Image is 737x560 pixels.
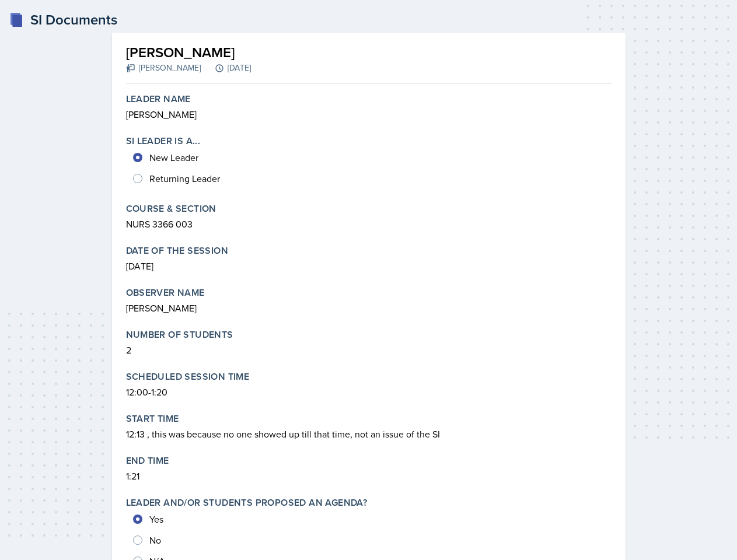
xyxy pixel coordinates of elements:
[126,385,612,399] p: 12:00-1:20
[126,301,612,315] p: [PERSON_NAME]
[126,469,612,483] p: 1:21
[9,9,117,30] a: SI Documents
[126,343,612,357] p: 2
[126,245,229,257] label: Date of the Session
[126,329,233,341] label: Number of Students
[126,413,179,425] label: Start Time
[126,42,251,63] h2: [PERSON_NAME]
[126,107,612,121] p: [PERSON_NAME]
[126,203,216,215] label: Course & Section
[126,93,191,105] label: Leader Name
[126,135,201,147] label: SI Leader is a...
[126,259,612,273] p: [DATE]
[201,62,251,74] div: [DATE]
[126,62,201,74] div: [PERSON_NAME]
[126,455,169,467] label: End Time
[126,217,612,231] p: NURS 3366 003
[126,497,368,509] label: Leader and/or students proposed an agenda?
[126,371,250,383] label: Scheduled session time
[126,287,205,299] label: Observer name
[126,427,612,441] p: 12:13 , this was because no one showed up till that time, not an issue of the SI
